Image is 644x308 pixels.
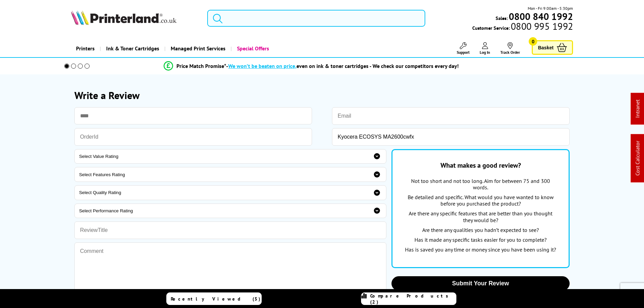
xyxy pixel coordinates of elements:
li: modal_Promise [55,60,568,72]
span: Basket [538,43,553,52]
span: We won’t be beaten on price, [228,63,296,69]
span: Compare Products (2) [370,293,456,305]
a: 0800 840 1992 [508,13,573,20]
input: Email [332,107,570,125]
p: Are there any specific features that are better than you thought they would be? [403,210,558,223]
p: Be detailed and specific. What would you have wanted to know before you purchased the product? [403,194,558,207]
span: Ink & Toner Cartridges [106,40,159,57]
span: Customer Service: [472,23,573,31]
a: Managed Print Services [164,40,231,57]
p: Has it made any specific tasks easier for you to complete? [403,237,558,243]
a: Compare Products (2) [361,292,456,305]
a: Printerland Logo [71,10,199,26]
button: Submit Your Review [391,276,570,291]
p: Are there any qualities you hadn’t expected to see? [403,227,558,233]
input: OrderId [74,128,312,146]
a: Printers [71,40,100,57]
span: Support [457,50,470,55]
span: Price Match Promise* [176,63,226,69]
span: Mon - Fri 9:00am - 5:30pm [528,5,573,11]
h1: Write a Review [74,89,570,102]
span: Sales: [496,15,508,21]
span: 0 [529,37,537,46]
a: Track Order [500,42,520,55]
img: Printerland Logo [71,10,176,25]
b: 0800 840 1992 [509,10,573,23]
input: ProductName [332,128,570,146]
div: - even on ink & toner cartridges - We check our competitors every day! [226,63,459,69]
a: Intranet [634,100,641,118]
span: Log In [480,50,490,55]
input: ReviewTitle [74,221,386,239]
a: Basket 0 [532,40,573,55]
span: 0800 995 1992 [510,23,573,29]
a: Cost Calculator [634,141,641,176]
a: Log In [480,42,490,55]
p: Has is saved you any time or money since you have been using it? [403,246,558,253]
a: Ink & Toner Cartridges [100,40,164,57]
a: Recently Viewed (5) [166,292,262,305]
span: Recently Viewed (5) [171,296,261,302]
a: Special Offers [231,40,274,57]
p: Not too short and not too long. Aim for between 75 and 300 words. [403,178,558,191]
a: Support [457,42,470,55]
div: What makes a good review? [403,161,558,170]
span: Submit Your Review [452,280,509,287]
